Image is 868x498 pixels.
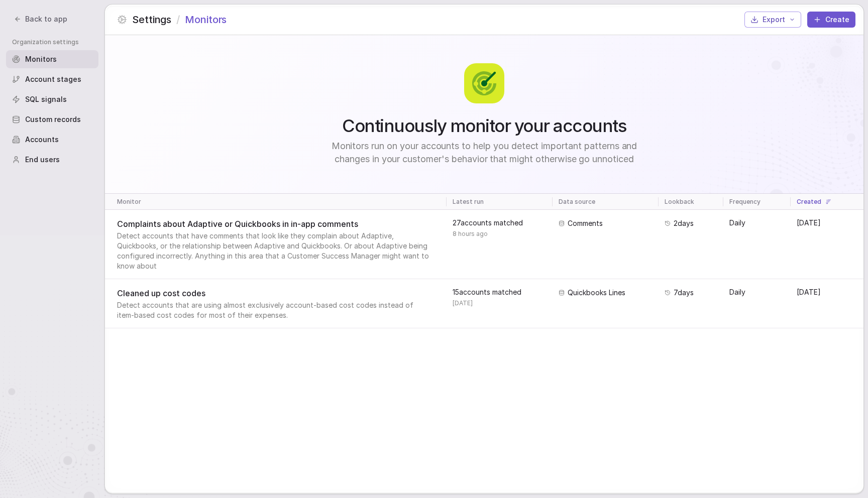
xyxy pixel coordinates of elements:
a: Account stages [6,70,98,88]
span: Accounts [25,135,59,145]
button: Export [744,12,801,28]
span: Frequency [729,197,761,206]
span: 7 days [674,287,694,298]
a: Monitors [6,50,98,68]
span: Continuously monitor your accounts [342,115,626,136]
span: Custom records [25,114,81,125]
span: Comments [568,218,603,228]
button: Create [807,12,855,28]
span: Detect accounts that have comments that look like they complain about Adaptive, Quickbooks, or th... [117,231,432,271]
button: Back to app [8,12,73,26]
span: Monitors [25,54,57,64]
span: Account stages [25,74,81,84]
span: Settings [132,13,171,27]
span: Monitors run on your accounts to help you detect important patterns and changes in your customer'... [321,140,647,166]
span: Quickbooks Lines [568,287,625,298]
a: End users [6,151,98,169]
span: [DATE] [797,287,857,297]
span: End users [25,155,60,165]
span: [DATE] [453,299,547,307]
span: Cleaned up cost codes [117,287,432,299]
span: Data source [559,197,595,206]
span: Back to app [25,14,67,24]
span: Monitor [117,197,141,206]
span: Complaints about Adaptive or Quickbooks in in-app comments [117,218,432,230]
a: Custom records [6,110,98,129]
span: 8 hours ago [453,230,547,238]
span: Created [797,197,821,206]
span: 2 days [674,218,694,228]
span: SQL signals [25,94,67,104]
span: Daily [729,288,745,296]
span: 15 accounts matched [453,287,547,297]
span: Lookback [665,197,694,206]
span: 27 accounts matched [453,218,547,228]
a: SQL signals [6,90,98,108]
a: Accounts [6,131,98,149]
span: [DATE] [797,218,857,228]
span: Organization settings [12,38,98,46]
span: Latest run [453,197,484,206]
span: Detect accounts that are using almost exclusively account-based cost codes instead of item-based ... [117,300,432,320]
span: Monitors [185,13,227,27]
img: Signal [464,63,504,103]
span: Daily [729,218,745,227]
span: / [176,13,180,27]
